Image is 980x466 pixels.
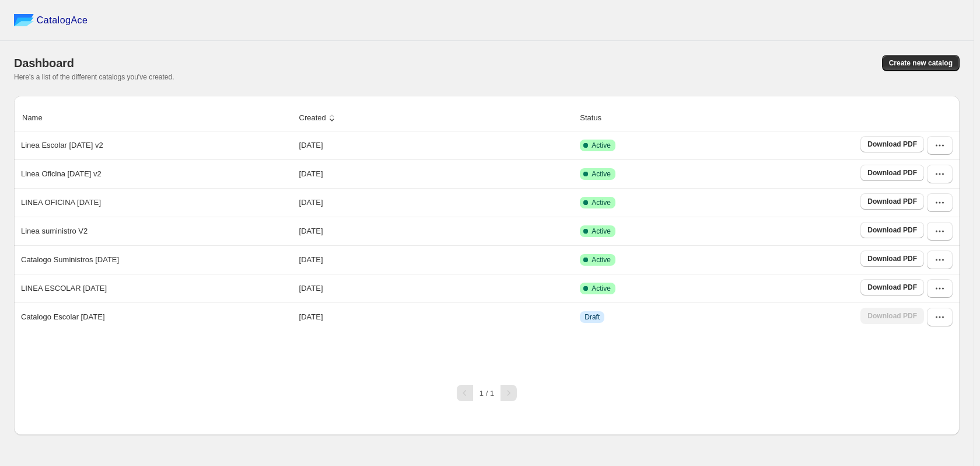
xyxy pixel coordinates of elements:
button: Status [578,107,615,129]
img: catalog ace [14,14,34,26]
button: Name [20,107,56,129]
span: CatalogAce [37,15,88,26]
button: Created [297,107,339,129]
p: Linea Escolar [DATE] v2 [21,140,103,151]
span: Active [591,227,611,236]
td: [DATE] [296,159,577,188]
a: Download PDF [860,136,924,152]
span: Active [591,198,611,207]
a: Download PDF [860,165,924,181]
span: Download PDF [867,283,917,292]
span: 1 / 1 [480,389,494,398]
span: Download PDF [867,254,917,263]
span: Active [591,255,611,265]
td: [DATE] [296,188,577,217]
span: Download PDF [867,197,917,206]
p: Linea Oficina [DATE] v2 [21,168,101,180]
a: Download PDF [860,251,924,267]
td: [DATE] [296,217,577,245]
span: Download PDF [867,225,917,235]
span: Draft [584,312,600,322]
td: [DATE] [296,302,577,331]
td: [DATE] [296,131,577,159]
button: Create new catalog [882,55,960,71]
span: Here's a list of the different catalogs you've created. [14,73,174,81]
p: LINEA ESCOLAR [DATE] [21,283,107,294]
span: Dashboard [14,57,74,69]
span: Download PDF [867,140,917,149]
p: Catalogo Suministros [DATE] [21,254,119,266]
a: Download PDF [860,222,924,238]
p: Catalogo Escolar [DATE] [21,311,105,323]
span: Active [591,284,611,293]
p: LINEA OFICINA [DATE] [21,197,101,208]
p: Linea suministro V2 [21,225,87,237]
span: Active [591,141,611,150]
span: Active [591,169,611,179]
a: Download PDF [860,193,924,210]
td: [DATE] [296,274,577,302]
a: Download PDF [860,279,924,295]
span: Create new catalog [889,58,953,68]
td: [DATE] [296,245,577,274]
span: Download PDF [867,168,917,178]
